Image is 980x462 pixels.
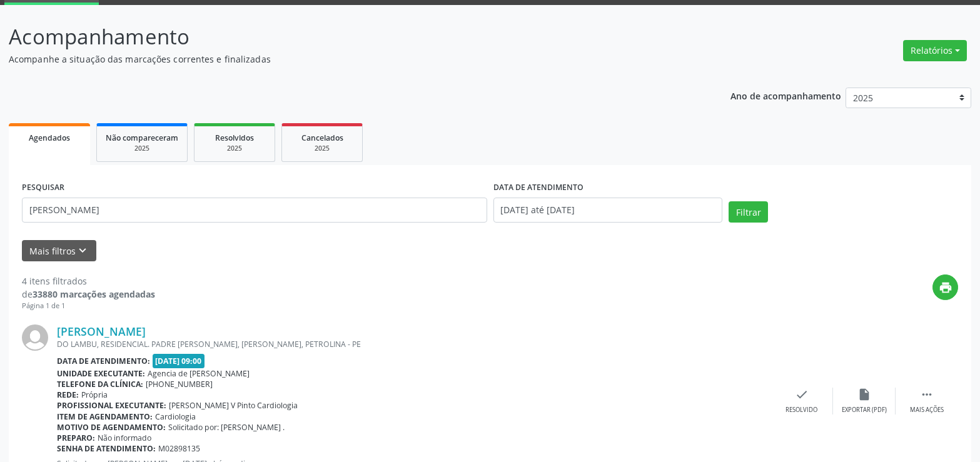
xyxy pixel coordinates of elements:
[76,244,89,258] i: keyboard_arrow_down
[146,379,213,389] span: [PHONE_NUMBER]
[22,301,155,311] div: Página 1 de 1
[81,389,108,400] span: Própria
[29,133,70,143] span: Agendados
[153,354,205,368] span: [DATE] 09:00
[22,198,487,223] input: Nome, código do beneficiário ou CPF
[57,389,79,400] b: Rede:
[730,88,841,103] p: Ano de acompanhamento
[215,133,254,143] span: Resolvidos
[857,388,871,401] i: insert_drive_file
[22,324,48,351] img: img
[932,274,958,300] button: print
[903,40,967,61] button: Relatórios
[57,339,770,349] div: DO LAMBU, RESIDENCIAL. PADRE [PERSON_NAME], [PERSON_NAME], PETROLINA - PE
[939,281,952,294] i: print
[291,144,353,153] div: 2025
[22,288,155,301] div: de
[729,201,768,223] button: Filtrar
[203,144,266,153] div: 2025
[57,356,150,366] b: Data de atendimento:
[22,178,64,198] label: PESQUISAR
[9,21,682,53] p: Acompanhamento
[301,133,343,143] span: Cancelados
[169,400,298,411] span: [PERSON_NAME] V Pinto Cardiologia
[57,368,145,379] b: Unidade executante:
[106,144,178,153] div: 2025
[842,406,887,414] div: Exportar (PDF)
[57,433,95,443] b: Preparo:
[57,422,166,433] b: Motivo de agendamento:
[33,288,155,300] strong: 33880 marcações agendadas
[57,379,143,389] b: Telefone da clínica:
[98,433,151,443] span: Não informado
[57,400,166,411] b: Profissional executante:
[168,422,285,433] span: Solicitado por: [PERSON_NAME] .
[106,133,178,143] span: Não compareceram
[148,368,250,379] span: Agencia de [PERSON_NAME]
[910,406,944,414] div: Mais ações
[22,240,96,262] button: Mais filtroskeyboard_arrow_down
[795,388,809,401] i: check
[22,274,155,288] div: 4 itens filtrados
[9,53,682,66] p: Acompanhe a situação das marcações correntes e finalizadas
[786,406,817,414] div: Resolvido
[493,198,723,223] input: Selecione um intervalo
[920,388,934,401] i: 
[57,411,153,422] b: Item de agendamento:
[57,324,146,338] a: [PERSON_NAME]
[493,178,583,198] label: DATA DE ATENDIMENTO
[57,443,156,454] b: Senha de atendimento:
[158,443,200,454] span: M02898135
[155,411,196,422] span: Cardiologia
